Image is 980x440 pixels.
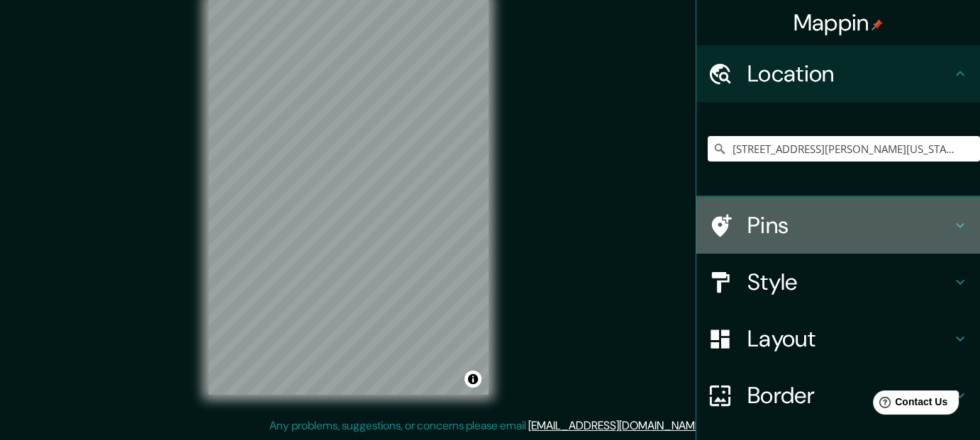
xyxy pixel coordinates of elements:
[747,381,952,410] h4: Border
[528,418,703,433] a: [EMAIL_ADDRESS][DOMAIN_NAME]
[708,136,980,162] input: Pick your city or area
[269,417,706,434] p: Any problems, suggestions, or concerns please email .
[854,385,964,424] iframe: Help widget launcher
[872,19,883,30] img: pin-icon.png
[696,254,980,310] div: Style
[696,367,980,424] div: Border
[696,45,980,102] div: Location
[696,197,980,254] div: Pins
[747,325,952,353] h4: Layout
[747,211,952,239] h4: Pins
[794,9,884,37] h4: Mappin
[747,60,952,88] h4: Location
[464,371,481,388] button: Toggle attribution
[696,310,980,367] div: Layout
[747,268,952,296] h4: Style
